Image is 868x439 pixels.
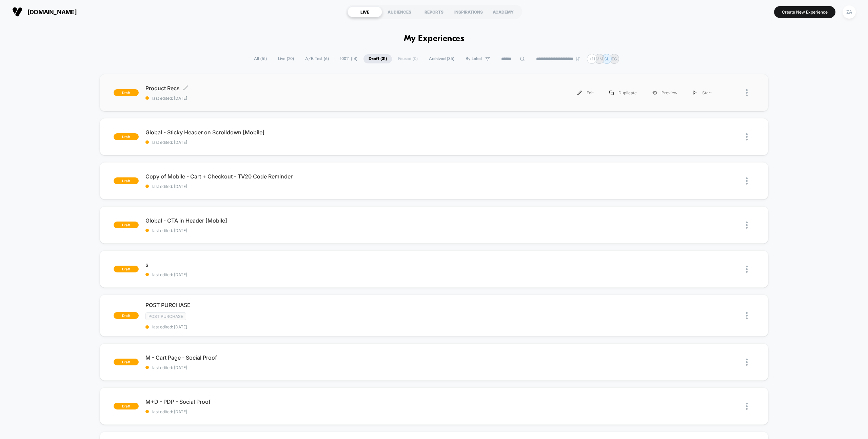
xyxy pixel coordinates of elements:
[114,266,139,272] span: draft
[145,324,434,329] span: last edited: [DATE]
[746,89,748,96] img: close
[145,409,434,414] span: last edited: [DATE]
[300,54,334,63] span: A/B Test ( 6 )
[645,85,685,100] div: Preview
[363,54,392,63] span: Draft ( 31 )
[774,6,835,18] button: Create New Experience
[348,6,382,17] div: LIVE
[114,177,139,184] span: draft
[145,96,434,101] span: last edited: [DATE]
[114,89,139,96] span: draft
[145,312,186,320] span: Post Purchase
[693,91,696,95] img: menu
[746,177,748,185] img: close
[145,272,434,277] span: last edited: [DATE]
[746,222,748,229] img: close
[12,7,22,17] img: Visually logo
[685,85,719,100] div: Start
[746,133,748,140] img: close
[612,56,617,61] p: EG
[27,8,77,16] span: [DOMAIN_NAME]
[273,54,299,63] span: Live ( 20 )
[114,403,139,409] span: draft
[746,359,748,366] img: close
[587,54,597,64] div: + 11
[424,54,459,63] span: Archived ( 35 )
[843,5,856,19] div: ZA
[746,312,748,319] img: close
[404,34,465,44] h1: My Experiences
[114,359,139,365] span: draft
[10,6,79,17] button: [DOMAIN_NAME]
[145,85,434,92] span: Product Recs
[145,173,434,180] span: Copy of Mobile - Cart + Checkout - TV20 Code Reminder
[609,91,614,95] img: menu
[746,403,748,410] img: close
[249,54,272,63] span: All ( 51 )
[145,302,434,308] span: POST PURCHASE
[746,266,748,273] img: close
[145,129,434,136] span: Global - Sticky Header on Scrolldown [Mobile]
[114,133,139,140] span: draft
[486,6,520,17] div: ACADEMY
[466,56,482,61] span: By Label
[145,140,434,145] span: last edited: [DATE]
[601,85,645,100] div: Duplicate
[570,85,601,100] div: Edit
[596,56,603,61] p: MM
[576,57,580,61] img: end
[145,228,434,233] span: last edited: [DATE]
[114,312,139,319] span: draft
[114,222,139,228] span: draft
[382,6,417,17] div: AUDIENCES
[145,398,434,405] span: M+D - PDP - Social Proof
[604,56,609,61] p: SL
[335,54,362,63] span: 100% ( 14 )
[577,91,582,95] img: menu
[145,217,434,224] span: Global - CTA in Header [Mobile]
[145,354,434,361] span: M - Cart Page - Social Proof
[841,5,858,19] button: ZA
[417,6,451,17] div: REPORTS
[451,6,486,17] div: INSPIRATIONS
[145,184,434,189] span: last edited: [DATE]
[145,365,434,370] span: last edited: [DATE]
[145,261,434,268] span: s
